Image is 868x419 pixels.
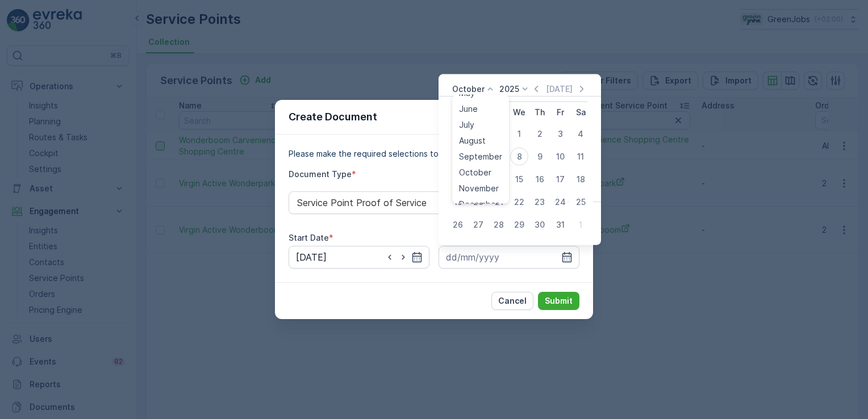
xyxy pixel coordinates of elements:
div: 24 [551,193,569,211]
div: 2 [531,125,549,143]
input: dd/mm/yyyy [289,246,429,269]
th: Thursday [529,102,550,123]
span: June [459,103,478,115]
div: 15 [510,170,528,188]
div: 26 [449,216,467,234]
div: 20 [469,193,487,211]
div: 22 [510,193,528,211]
p: [DATE] [546,83,573,95]
span: October [459,167,491,178]
p: October [452,83,485,95]
p: 2025 [499,83,519,95]
div: 18 [571,170,590,188]
p: Please make the required selections to create your document. [289,148,579,160]
span: November [459,183,499,194]
span: May [459,87,475,99]
div: 30 [531,216,549,234]
th: Sunday [448,102,468,123]
span: December [459,199,499,210]
div: 9 [531,148,549,166]
div: 19 [449,193,467,211]
div: 12 [449,170,467,188]
input: dd/mm/yyyy [439,246,579,269]
p: Submit [545,295,573,307]
div: 8 [510,148,528,166]
div: 25 [571,193,590,211]
ul: Menu [452,95,509,204]
div: 28 [449,125,467,143]
div: 29 [510,216,528,234]
div: 28 [490,216,508,234]
div: 27 [469,216,487,234]
th: Saturday [570,102,591,123]
div: 3 [551,125,569,143]
th: Wednesday [509,102,529,123]
div: 11 [571,148,590,166]
div: 5 [449,148,467,166]
div: 1 [571,216,590,234]
th: Friday [550,102,570,123]
div: 21 [490,193,508,211]
div: 23 [531,193,549,211]
div: 10 [551,148,569,166]
div: 1 [510,125,528,143]
p: Cancel [498,295,527,307]
span: September [459,151,502,162]
span: August [459,135,486,146]
label: Document Type [289,169,352,179]
button: Submit [538,292,579,310]
div: 31 [551,216,569,234]
div: 4 [571,125,590,143]
p: Create Document [289,109,377,125]
button: Cancel [491,292,533,310]
label: Start Date [289,233,329,242]
span: July [459,119,474,131]
div: 17 [551,170,569,188]
div: 16 [531,170,549,188]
